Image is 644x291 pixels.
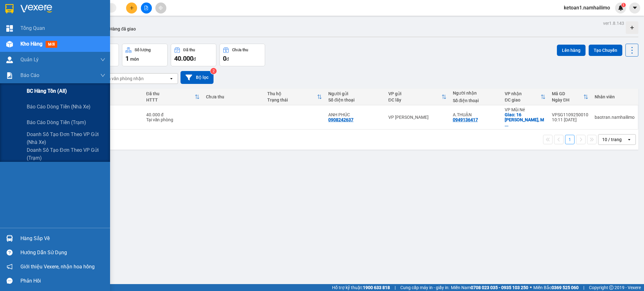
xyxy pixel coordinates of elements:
[589,45,622,56] button: Tạo Chuyến
[146,112,200,117] div: 40.000 đ
[622,3,625,7] span: 1
[88,91,140,96] div: Tên món
[388,97,441,102] div: ĐC lấy
[552,91,583,96] div: Mã GD
[126,3,137,14] button: plus
[583,284,584,291] span: |
[6,72,13,79] img: solution-icon
[603,20,624,27] div: ver 1.8.143
[210,68,217,74] sup: 2
[7,264,13,270] span: notification
[328,91,382,96] div: Người gửi
[629,3,640,14] button: caret-down
[505,107,546,112] div: VP Mũi Né
[20,71,39,79] span: Báo cáo
[27,103,91,111] span: Báo cáo dòng tiền (nhà xe)
[88,115,140,120] div: 1 THÙNG
[219,44,265,66] button: Chưa thu0đ
[100,57,105,62] span: down
[20,263,95,271] span: Giới thiệu Vexere, nhận hoa hồng
[451,284,528,291] span: Miền Nam
[621,3,626,7] sup: 1
[565,135,575,144] button: 1
[505,91,541,96] div: VP nhận
[602,136,622,143] div: 10 / trang
[226,57,229,62] span: đ
[146,97,195,102] div: HTTT
[453,98,498,103] div: Số điện thoại
[20,56,39,63] span: Quản Lý
[471,285,528,290] strong: 0708 023 035 - 0935 103 250
[46,41,57,48] span: mới
[171,44,216,66] button: Đã thu40.000đ
[88,97,140,102] div: Ghi chú
[174,55,193,62] span: 40.000
[505,112,546,127] div: Giao: 16 HUYNH THUC KHANG, MUI NE
[7,278,13,284] span: message
[122,44,168,66] button: Số lượng1món
[328,112,382,117] div: ANH PHÚC
[183,48,195,52] div: Đã thu
[453,91,498,96] div: Người nhận
[552,97,583,102] div: Ngày ĐH
[130,57,139,62] span: món
[143,89,203,105] th: Toggle SortBy
[223,55,226,62] span: 0
[146,91,195,96] div: Đã thu
[332,284,390,291] span: Hỗ trợ kỹ thuật:
[626,21,638,34] div: Tạo kho hàng mới
[530,286,532,289] span: ⚪️
[20,41,42,47] span: Kho hàng
[193,57,196,62] span: đ
[505,122,508,127] span: ...
[552,112,588,117] div: VPSG1109250010
[549,89,591,105] th: Toggle SortBy
[125,55,129,62] span: 1
[27,87,67,95] span: BC hàng tồn (all)
[505,97,541,102] div: ĐC giao
[27,146,105,162] span: Doanh số tạo đơn theo VP gửi (trạm)
[104,21,141,36] button: Hàng đã giao
[627,137,632,142] svg: open
[400,284,449,291] span: Cung cấp máy in - giấy in:
[7,250,13,255] span: question-circle
[144,6,148,10] span: file-add
[609,285,613,290] span: copyright
[158,6,163,10] span: aim
[363,285,390,290] strong: 1900 633 818
[552,285,579,290] strong: 0369 525 060
[6,41,13,47] img: warehouse-icon
[169,76,174,81] svg: open
[20,234,105,243] div: Hàng sắp về
[328,97,382,102] div: Số điện thoại
[595,94,635,99] div: Nhân viên
[267,97,317,102] div: Trạng thái
[502,89,549,105] th: Toggle SortBy
[385,89,450,105] th: Toggle SortBy
[264,89,325,105] th: Toggle SortBy
[6,25,13,32] img: dashboard-icon
[141,3,152,14] button: file-add
[559,4,615,12] span: ketoan1.namhailimo
[618,5,624,11] img: icon-new-feature
[155,3,166,14] button: aim
[453,117,478,122] div: 0949136417
[328,117,353,122] div: 0908242637
[388,91,441,96] div: VP gửi
[388,115,447,120] div: VP [PERSON_NAME]
[557,45,586,56] button: Lên hàng
[146,117,200,122] div: Tại văn phòng
[5,4,14,14] img: logo-vxr
[130,6,134,10] span: plus
[6,57,13,63] img: warehouse-icon
[27,130,105,146] span: Doanh số tạo đơn theo VP gửi (nhà xe)
[232,48,248,52] div: Chưa thu
[552,117,588,122] div: 10:11 [DATE]
[100,73,105,78] span: down
[395,284,396,291] span: |
[533,284,579,291] span: Miền Bắc
[267,91,317,96] div: Thu hộ
[632,5,638,11] span: caret-down
[20,276,105,286] div: Phản hồi
[180,71,214,84] button: Bộ lọc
